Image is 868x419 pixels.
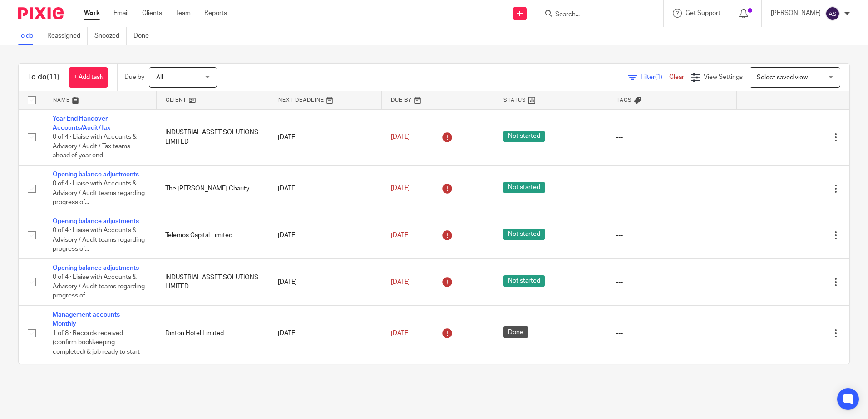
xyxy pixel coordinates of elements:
[269,361,381,417] td: [DATE]
[18,27,40,45] a: To do
[391,134,410,140] span: [DATE]
[53,134,137,159] span: 0 of 4 · Liaise with Accounts & Advisory / Audit / Tax teams ahead of year end
[47,73,59,81] span: (11)
[616,133,728,142] div: ---
[655,74,662,80] span: (1)
[204,9,227,18] a: Reports
[503,131,545,142] span: Not started
[554,11,636,19] input: Search
[503,275,545,287] span: Not started
[156,165,269,212] td: The [PERSON_NAME] Charity
[686,10,720,16] span: Get Support
[124,73,144,82] p: Due by
[616,97,632,102] span: Tags
[156,74,163,81] span: All
[616,184,728,193] div: ---
[28,73,59,82] h1: To do
[156,212,269,258] td: Telemos Capital Limited
[84,9,100,18] a: Work
[391,279,410,285] span: [DATE]
[176,9,191,18] a: Team
[669,74,684,80] a: Clear
[641,74,669,80] span: Filter
[142,9,162,18] a: Clients
[269,212,381,258] td: [DATE]
[269,109,381,165] td: [DATE]
[503,182,545,193] span: Not started
[391,330,410,336] span: [DATE]
[269,306,381,361] td: [DATE]
[757,74,808,81] span: Select saved view
[156,258,269,305] td: INDUSTRIAL ASSET SOLUTIONS LIMITED
[53,218,139,224] a: Opening balance adjustments
[391,185,410,192] span: [DATE]
[53,171,139,178] a: Opening balance adjustments
[69,67,108,88] a: + Add task
[53,180,145,205] span: 0 of 4 · Liaise with Accounts & Advisory / Audit teams regarding progress of...
[53,274,145,299] span: 0 of 4 · Liaise with Accounts & Advisory / Audit teams regarding progress of...
[53,312,123,327] a: Management accounts - Monthly
[503,229,545,240] span: Not started
[616,231,728,240] div: ---
[156,109,269,165] td: INDUSTRIAL ASSET SOLUTIONS LIMITED
[391,232,410,239] span: [DATE]
[771,9,821,18] p: [PERSON_NAME]
[704,74,743,80] span: View Settings
[133,27,156,45] a: Done
[616,278,728,287] div: ---
[616,329,728,338] div: ---
[18,7,64,19] img: Pixie
[94,27,127,45] a: Snoozed
[53,330,140,355] span: 1 of 8 · Records received (confirm bookkeeping completed) & job ready to start
[53,227,145,252] span: 0 of 4 · Liaise with Accounts & Advisory / Audit teams regarding progress of...
[825,6,840,21] img: svg%3E
[156,306,269,361] td: Dinton Hotel Limited
[113,9,128,18] a: Email
[156,361,269,417] td: Data Discovery Solutions Ltd
[53,116,111,131] a: Year End Handover - Accounts/Audit/Tax
[47,27,88,45] a: Reassigned
[269,165,381,212] td: [DATE]
[503,326,528,338] span: Done
[53,265,139,271] a: Opening balance adjustments
[269,258,381,305] td: [DATE]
